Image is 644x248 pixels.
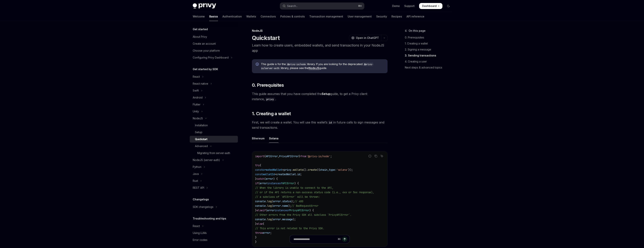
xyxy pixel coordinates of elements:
[252,35,280,41] h1: Quickstart
[190,136,238,143] a: Quickstart
[405,65,454,71] a: Next steps & advanced topics
[264,177,266,180] span: (
[282,200,291,203] span: status
[190,230,238,236] a: Using LLMs
[273,200,281,203] span: error
[190,80,238,87] button: Toggle React native section
[422,4,437,8] span: Dashboard
[294,182,299,185] span: ) {
[190,94,238,101] button: Toggle Android section
[246,12,256,21] a: Wallets
[195,144,208,148] div: Advanced
[309,12,343,21] a: Transaction management
[282,204,288,207] span: name
[255,155,264,158] span: import
[278,155,279,158] span: ,
[190,129,238,136] a: Setup
[261,62,373,70] code: @privy-io/server-auth
[190,150,238,156] a: Migrating from server-auth
[405,53,454,59] a: 3. Sending transactions
[303,168,308,171] span: ().
[193,231,207,235] div: Using LLMs
[255,182,258,185] span: if
[193,95,203,100] div: Android
[367,154,372,159] button: Report incorrect code
[405,59,454,65] a: 4. Creating a user
[190,237,238,243] a: Error codes
[291,204,318,207] span: // BadRequestError
[258,182,260,185] span: (
[272,204,273,207] span: (
[193,197,209,202] h5: Changelogs
[190,54,238,61] button: Toggle Configuring Privy Dashboard section
[266,209,267,212] span: (
[267,200,272,203] span: log
[309,66,319,70] a: NodeJS
[190,73,238,80] button: Toggle React section
[252,111,291,117] span: 1. Creating a wallet
[190,40,238,47] a: Create an account
[405,47,454,53] a: 2. Signing a message
[190,115,238,122] button: Toggle NodeJS section
[193,55,229,60] div: Configuring Privy Dashboard
[317,168,320,171] span: ({
[275,209,290,212] span: instanceof
[190,204,238,210] button: Toggle SDK changelogs section
[265,97,275,101] code: privy
[193,109,199,114] div: Unity
[255,173,263,176] span: const
[190,33,238,40] a: About Privy
[281,204,282,207] span: .
[261,62,384,70] span: This guide is for the library. If you are looking for the deprecated library, please see the guide.
[190,157,238,163] button: Toggle NodeJS (server-auth) section
[263,231,270,234] span: error
[193,205,213,209] div: SDK changelogs
[261,12,276,21] a: Connectors
[376,12,387,21] a: Security
[272,218,273,221] span: (
[330,155,332,158] span: ;
[275,173,276,176] span: =
[193,81,208,86] div: React native
[193,172,199,176] div: Java
[409,29,426,33] span: On this page
[195,130,202,135] div: Setup
[255,168,263,171] span: const
[195,137,207,141] div: Quickstart
[287,4,298,8] div: Search...
[284,168,291,171] span: privy
[190,108,238,115] button: Toggle Unity section
[392,4,400,8] a: Demo
[300,173,302,176] span: ;
[273,218,281,221] span: error
[255,227,324,230] span: // This error is not related to the Privy SDK.
[267,182,282,185] span: instanceof
[263,222,264,225] span: {
[255,209,257,212] span: }
[373,154,378,159] button: Copy the contents from the code block
[356,36,379,40] span: Open in ChatGPT
[308,168,317,171] span: create
[190,177,238,184] button: Toggle Rust section
[190,184,238,191] button: Toggle REST API section
[281,200,282,203] span: .
[348,12,372,21] a: User management
[379,154,384,159] button: Ask AI
[294,235,336,243] input: Ask a question...
[193,165,201,169] div: Python
[193,35,207,39] div: About Privy
[270,231,272,234] span: ;
[257,222,263,225] span: else
[222,12,242,21] a: Authentication
[404,4,415,8] a: Support
[193,224,200,228] div: React
[193,12,205,21] a: Welcome
[255,195,320,198] span: // a subclass of `APIError` will be thrown:
[267,204,272,207] span: log
[280,3,364,9] button: Open search
[306,155,330,158] span: '@privy-io/node'
[252,134,265,143] div: Ethereum
[255,222,257,225] span: }
[209,12,218,21] a: Basics
[280,12,305,21] a: Policies & controls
